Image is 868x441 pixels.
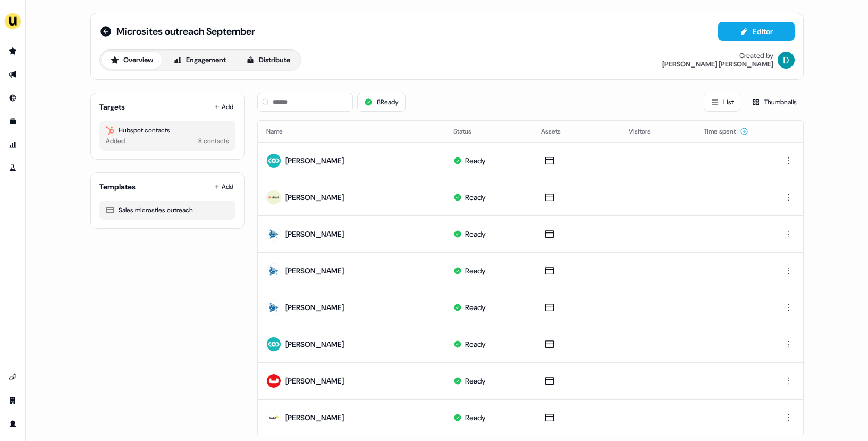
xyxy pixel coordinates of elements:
[465,339,486,350] div: Ready
[106,125,229,136] div: Hubspot contacts
[285,412,344,423] div: [PERSON_NAME]
[99,181,136,192] div: Templates
[285,155,344,166] div: [PERSON_NAME]
[4,89,21,106] a: Go to Inbound
[198,136,229,146] div: 8 contacts
[745,93,804,112] button: Thumbnails
[116,25,255,38] span: Microsites outreach September
[285,229,344,239] div: [PERSON_NAME]
[266,122,296,141] button: Name
[4,43,21,60] a: Go to prospects
[285,192,344,203] div: [PERSON_NAME]
[465,155,486,166] div: Ready
[465,376,486,386] div: Ready
[285,339,344,350] div: [PERSON_NAME]
[285,302,344,313] div: [PERSON_NAME]
[739,52,773,60] div: Created by
[629,122,663,141] button: Visitors
[357,93,406,112] button: 8Ready
[453,122,484,141] button: Status
[99,102,125,112] div: Targets
[465,302,486,313] div: Ready
[662,60,773,69] div: [PERSON_NAME] [PERSON_NAME]
[102,52,162,69] button: Overview
[465,229,486,239] div: Ready
[778,52,795,69] img: David
[704,93,740,112] button: List
[212,179,235,194] button: Add
[704,122,748,141] button: Time spent
[285,376,344,386] div: [PERSON_NAME]
[4,136,21,153] a: Go to attribution
[4,160,21,177] a: Go to experiments
[465,265,486,276] div: Ready
[285,265,344,276] div: [PERSON_NAME]
[533,121,620,142] th: Assets
[4,392,21,409] a: Go to team
[106,205,229,215] div: Sales microsties outreach
[4,113,21,130] a: Go to templates
[718,27,795,38] a: Editor
[237,52,299,69] button: Distribute
[4,369,21,386] a: Go to integrations
[212,99,235,114] button: Add
[718,22,795,41] button: Editor
[4,66,21,83] a: Go to outbound experience
[465,192,486,203] div: Ready
[465,412,486,423] div: Ready
[106,136,125,146] div: Added
[4,415,21,432] a: Go to profile
[164,52,235,69] button: Engagement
